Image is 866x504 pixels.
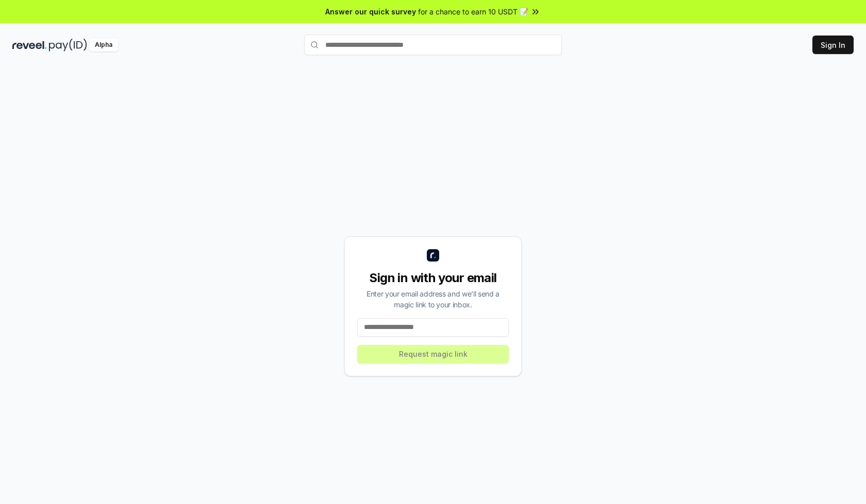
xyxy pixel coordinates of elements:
[357,270,509,286] div: Sign in with your email
[325,6,416,17] span: Answer our quick survey
[89,39,118,51] div: Alpha
[49,39,87,51] img: pay_id
[812,36,854,54] button: Sign In
[12,39,47,51] img: reveel_dark
[418,6,528,17] span: for a chance to earn 10 USDT 📝
[427,249,439,262] img: logo_small
[357,288,509,310] div: Enter your email address and we’ll send a magic link to your inbox.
